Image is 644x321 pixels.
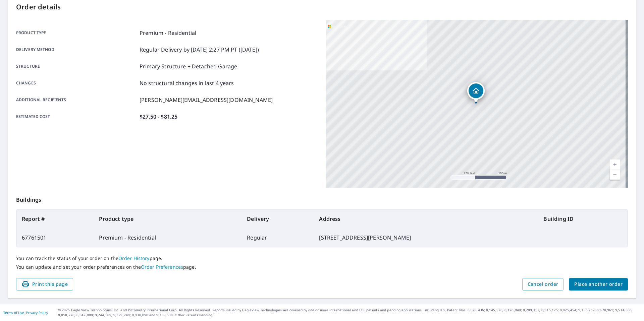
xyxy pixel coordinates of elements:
p: Order details [16,2,628,12]
button: Cancel order [522,278,564,291]
p: Buildings [16,188,628,209]
th: Report # [16,209,94,228]
a: Privacy Policy [26,310,48,315]
a: Order Preferences [141,264,183,270]
p: Changes [16,79,137,87]
p: | [3,311,48,315]
p: Additional recipients [16,96,137,104]
p: Primary Structure + Detached Garage [140,62,237,70]
p: $27.50 - $81.25 [140,113,177,121]
p: Estimated cost [16,113,137,121]
th: Address [314,209,538,228]
button: Place another order [569,278,628,291]
p: You can update and set your order preferences on the page. [16,264,628,270]
td: Premium - Residential [94,228,241,247]
p: No structural changes in last 4 years [140,79,234,87]
th: Building ID [538,209,628,228]
a: Order History [118,255,150,261]
p: Product type [16,29,137,37]
p: You can track the status of your order on the page. [16,255,628,261]
p: Premium - Residential [140,29,196,37]
p: Delivery method [16,46,137,54]
p: Regular Delivery by [DATE] 2:27 PM PT ([DATE]) [140,46,259,54]
th: Delivery [241,209,314,228]
span: Print this page [21,280,68,288]
a: Current Level 17, Zoom Out [610,170,620,180]
td: [STREET_ADDRESS][PERSON_NAME] [314,228,538,247]
p: Structure [16,62,137,70]
a: Terms of Use [3,310,24,315]
td: 67761501 [16,228,94,247]
p: [PERSON_NAME][EMAIL_ADDRESS][DOMAIN_NAME] [140,96,273,104]
a: Current Level 17, Zoom In [610,159,620,170]
div: Dropped pin, building 1, Residential property, 12890 Magnolia Pointe Ct Fort Myers, FL 33919 [467,82,485,103]
span: Place another order [574,280,623,288]
button: Print this page [16,278,73,291]
p: © 2025 Eagle View Technologies, Inc. and Pictometry International Corp. All Rights Reserved. Repo... [58,308,641,318]
span: Cancel order [528,280,558,288]
td: Regular [241,228,314,247]
th: Product type [94,209,241,228]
